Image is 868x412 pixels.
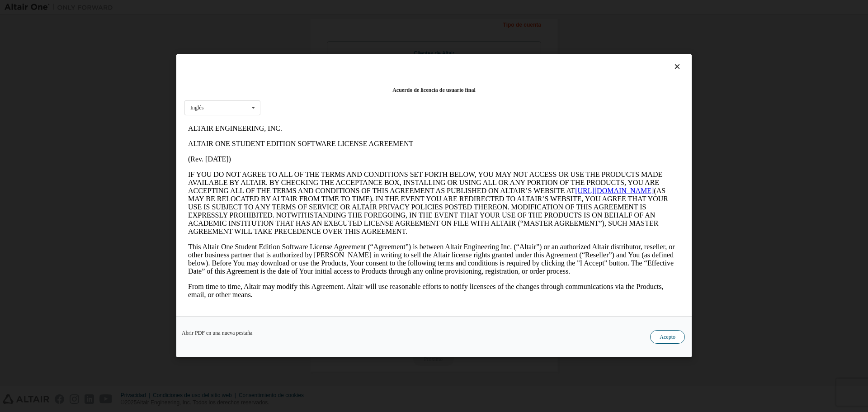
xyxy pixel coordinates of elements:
[182,330,252,336] font: Abrir PDF en una nueva pestaña
[4,50,495,115] p: IF YOU DO NOT AGREE TO ALL OF THE TERMS AND CONDITIONS SET FORTH BELOW, YOU MAY NOT ACCESS OR USE...
[4,34,495,43] p: (Rev. [DATE])
[4,162,495,178] p: From time to time, Altair may modify this Agreement. Altair will use reasonable efforts to notify...
[391,66,469,74] a: [URL][DOMAIN_NAME]
[182,331,252,336] a: Abrir PDF en una nueva pestaña
[190,105,203,111] font: Inglés
[4,19,495,27] p: ALTAIR ONE STUDENT EDITION SOFTWARE LICENSE AGREEMENT
[650,331,685,344] button: Acepto
[660,334,675,341] font: Acepto
[4,4,495,12] p: ALTAIR ENGINEERING, INC.
[392,87,476,93] font: Acuerdo de licencia de usuario final
[4,122,495,155] p: This Altair One Student Edition Software License Agreement (“Agreement”) is between Altair Engine...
